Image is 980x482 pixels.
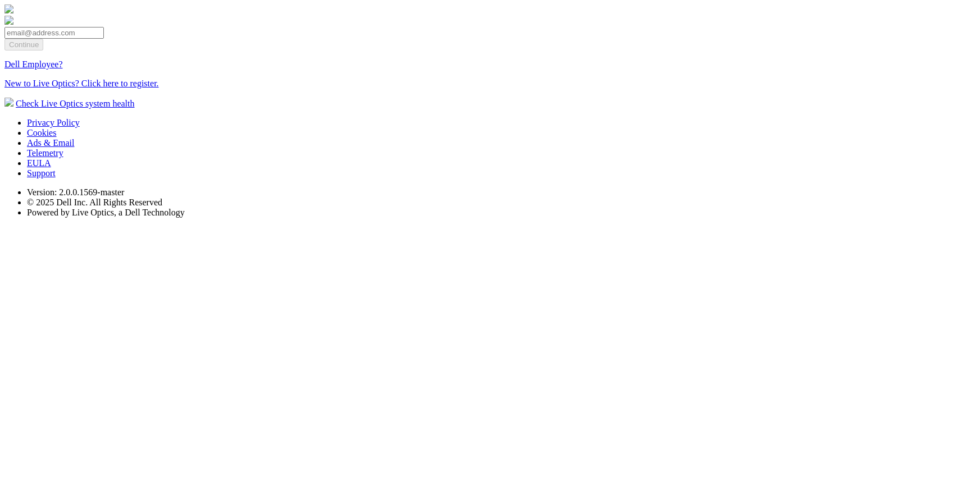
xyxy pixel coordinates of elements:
[4,4,13,13] img: liveoptics-logo.svg
[27,148,63,158] a: Telemetry
[4,27,104,39] input: email@address.com
[27,128,56,137] a: Cookies
[27,187,976,198] li: Version: 2.0.0.1569-master
[4,98,13,107] img: status-check-icon.svg
[27,168,56,178] a: Support
[4,16,13,25] img: liveoptics-word.svg
[27,158,51,168] a: EULA
[27,208,976,218] li: Powered by Live Optics, a Dell Technology
[4,39,43,51] input: Continue
[4,79,159,88] a: New to Live Optics? Click here to register.
[16,99,135,108] a: Check Live Optics system health
[4,59,63,69] a: Dell Employee?
[27,118,80,127] a: Privacy Policy
[27,198,976,208] li: © 2025 Dell Inc. All Rights Reserved
[27,138,74,148] a: Ads & Email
